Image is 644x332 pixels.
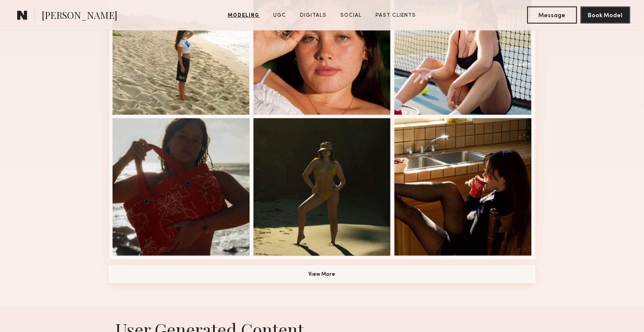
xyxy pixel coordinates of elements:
a: Digitals [297,12,330,19]
a: Past Clients [372,12,420,19]
button: View More [109,266,535,283]
button: Message [527,6,577,24]
a: Modeling [225,12,263,19]
a: UGC [270,12,290,19]
a: Book Model [580,11,630,18]
span: [PERSON_NAME] [42,9,117,24]
button: Book Model [580,6,630,24]
a: Social [337,12,366,19]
